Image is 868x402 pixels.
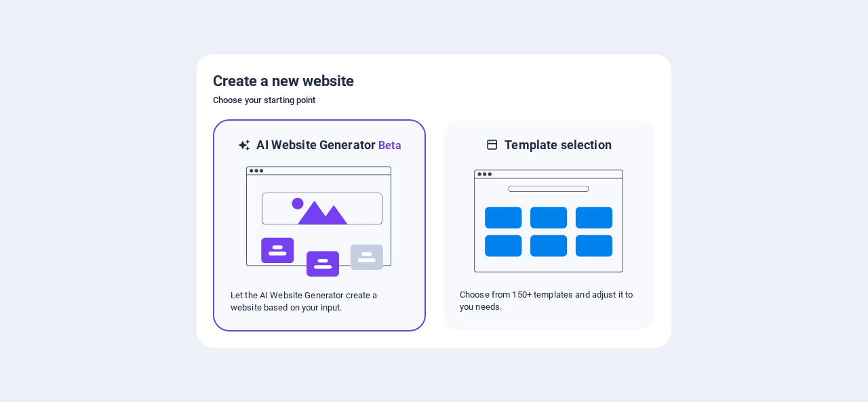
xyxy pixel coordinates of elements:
[213,71,655,92] h5: Create a new website
[376,139,401,152] span: Beta
[460,289,637,313] p: Choose from 150+ templates and adjust it to you needs.
[213,92,655,108] h6: Choose your starting point
[442,119,655,331] div: Template selectionChoose from 150+ templates and adjust it to you needs.
[256,137,401,154] h6: AI Website Generator
[213,119,426,331] div: AI Website GeneratorBetaaiLet the AI Website Generator create a website based on your input.
[245,154,394,289] img: ai
[231,289,408,314] p: Let the AI Website Generator create a website based on your input.
[505,137,611,153] h6: Template selection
